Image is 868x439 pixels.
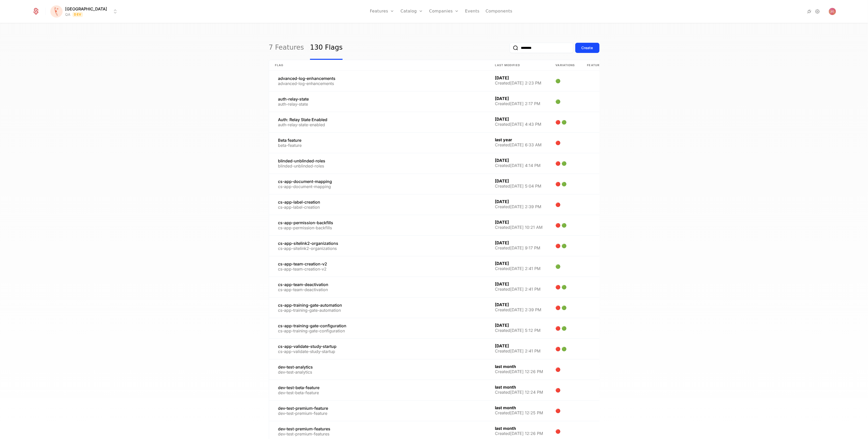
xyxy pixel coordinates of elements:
[65,12,70,17] div: QA
[72,12,83,17] span: Dev
[550,60,581,71] th: Variations
[489,60,550,71] th: Last Modified
[815,8,821,15] a: Settings
[829,8,836,15] button: Open user button
[50,5,63,18] img: Florence
[806,8,813,15] a: Integrations
[582,45,593,50] div: Create
[269,60,489,71] th: Flag
[829,8,836,15] img: Jelena Obradovic
[269,36,304,60] a: 7 Features
[310,36,343,60] a: 130 Flags
[581,60,629,71] th: Feature
[52,6,118,17] button: Select environment
[65,6,107,12] span: [GEOGRAPHIC_DATA]
[575,43,599,53] button: Create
